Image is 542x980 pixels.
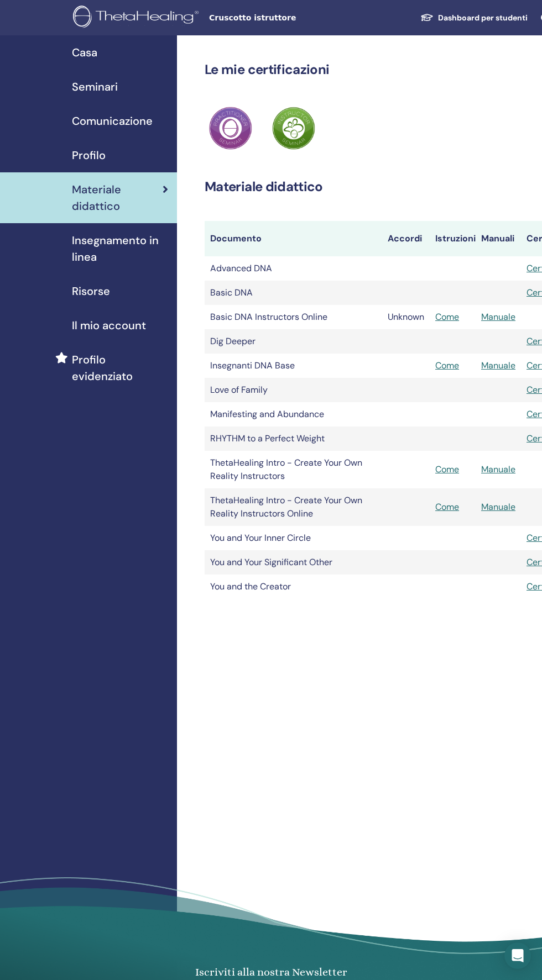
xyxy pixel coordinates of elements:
span: Comunicazione [72,113,153,129]
td: Manifesting and Abundance [205,402,382,426]
span: Materiale didattico [72,181,163,214]
span: Casa [72,44,97,61]
th: Accordi [382,221,430,256]
a: Manuale [481,463,515,475]
td: Insegnanti DNA Base [205,354,382,378]
h4: Iscriviti alla nostra Newsletter [143,966,399,978]
td: RHYTHM to a Perfect Weight [205,426,382,451]
img: logo.png [73,6,202,30]
td: ThetaHealing Intro - Create Your Own Reality Instructors [205,451,382,488]
a: Come [435,463,459,475]
img: Practitioner [272,107,315,150]
a: Come [435,501,459,513]
a: Dashboard per studenti [411,8,536,28]
th: Manuali [476,221,521,256]
td: You and Your Inner Circle [205,526,382,550]
td: You and Your Significant Other [205,550,382,575]
td: You and the Creator [205,575,382,599]
a: Come [435,360,459,371]
a: Manuale [481,311,515,323]
td: Basic DNA [205,281,382,305]
td: ThetaHealing Intro - Create Your Own Reality Instructors Online [205,488,382,526]
span: Insegnamento in linea [72,232,168,265]
img: graduation-cap-white.svg [420,13,434,22]
span: Il mio account [72,317,146,334]
div: Unknown [388,310,424,324]
td: Dig Deeper [205,329,382,354]
td: Basic DNA Instructors Online [205,305,382,329]
img: Practitioner [209,107,252,150]
th: Documento [205,221,382,256]
div: Open Intercom Messenger [504,942,531,969]
a: Manuale [481,360,515,371]
span: Profilo evidenziato [72,351,168,384]
th: Istruzioni [430,221,476,256]
a: Come [435,311,459,323]
span: Cruscotto istruttore [209,12,375,24]
span: Risorse [72,283,110,299]
td: Advanced DNA [205,256,382,281]
span: Profilo [72,147,106,164]
a: Manuale [481,501,515,513]
span: Seminari [72,78,118,95]
td: Love of Family [205,378,382,402]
